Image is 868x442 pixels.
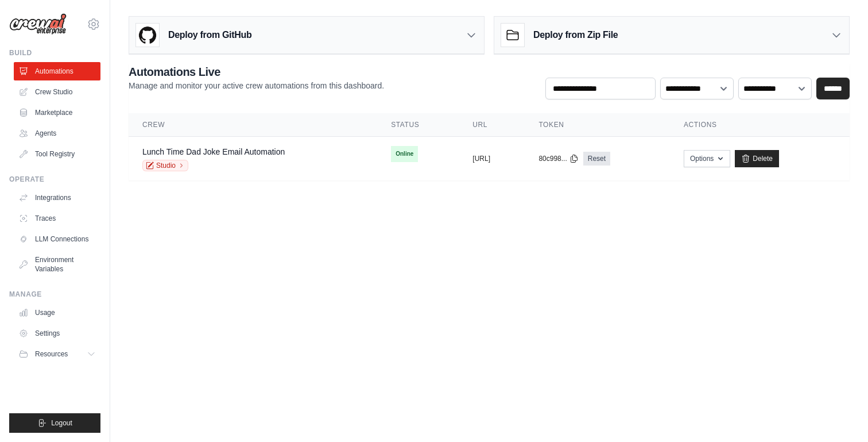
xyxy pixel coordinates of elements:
[168,28,251,42] h3: Deploy from GitHub
[670,113,850,137] th: Actions
[735,150,779,167] a: Delete
[14,189,100,207] a: Integrations
[459,113,525,137] th: URL
[14,124,100,143] a: Agents
[14,145,100,163] a: Tool Registry
[136,24,159,47] img: GitHub Logo
[129,64,384,80] h2: Automations Live
[14,303,100,322] a: Usage
[129,80,384,91] p: Manage and monitor your active crew automations from this dashboard.
[9,290,100,299] div: Manage
[129,113,377,137] th: Crew
[14,324,100,343] a: Settings
[9,413,100,433] button: Logout
[9,13,67,35] img: Logo
[14,345,100,363] button: Resources
[533,28,618,42] h3: Deploy from Zip File
[51,418,72,428] span: Logout
[14,230,100,248] a: LLM Connections
[14,83,100,101] a: Crew Studio
[391,146,418,162] span: Online
[35,349,68,359] span: Resources
[9,175,100,184] div: Operate
[538,154,578,163] button: 80c998...
[14,62,100,80] a: Automations
[684,150,730,167] button: Options
[811,387,868,442] iframe: Chat Widget
[142,147,285,156] a: Lunch Time Dad Joke Email Automation
[525,113,670,137] th: Token
[14,103,100,122] a: Marketplace
[14,251,100,278] a: Environment Variables
[142,160,188,171] a: Studio
[9,48,100,57] div: Build
[14,209,100,228] a: Traces
[377,113,459,137] th: Status
[583,152,610,166] a: Reset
